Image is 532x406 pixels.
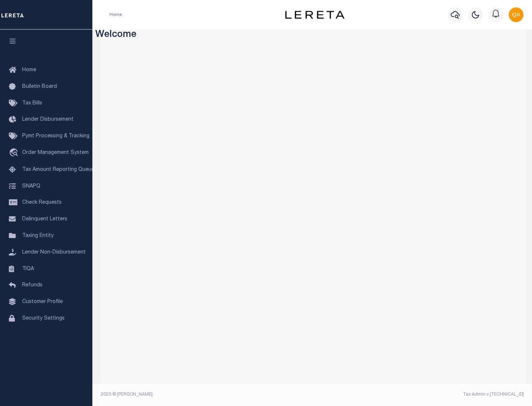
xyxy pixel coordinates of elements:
span: Security Settings [22,316,65,321]
span: Lender Disbursement [22,117,74,122]
span: Tax Bills [22,101,42,106]
span: Order Management System [22,150,89,155]
span: Home [22,68,36,73]
li: Home [109,11,122,18]
span: Taxing Entity [22,233,54,238]
span: SNAPQ [22,183,40,189]
i: travel_explore [9,148,21,158]
img: logo-dark.svg [285,11,344,19]
span: Lender Non-Disbursement [22,250,86,255]
img: svg+xml;base64,PHN2ZyB4bWxucz0iaHR0cDovL3d3dy53My5vcmcvMjAwMC9zdmciIHBvaW50ZXItZXZlbnRzPSJub25lIi... [509,7,524,22]
span: TIQA [22,266,34,271]
span: Check Requests [22,200,62,205]
div: 2025 © [PERSON_NAME]. [95,391,313,398]
span: Delinquent Letters [22,217,67,222]
span: Bulletin Board [22,84,57,89]
span: Tax Amount Reporting Queue [22,167,94,172]
h3: Welcome [95,30,529,41]
span: Refunds [22,283,42,288]
span: Customer Profile [22,299,63,304]
div: Tax Admin v.[TECHNICAL_ID] [318,391,524,398]
span: Pymt Processing & Tracking [22,134,89,139]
